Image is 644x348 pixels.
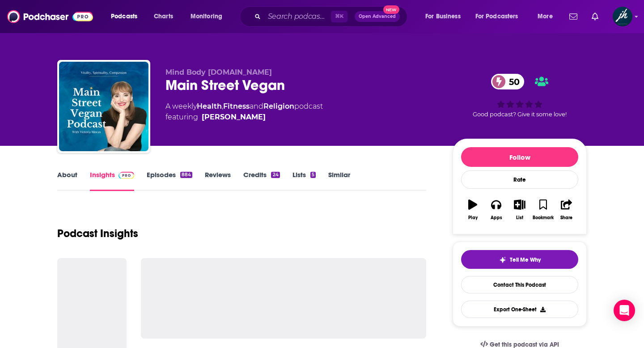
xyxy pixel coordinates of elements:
[184,9,234,24] button: open menu
[510,256,541,263] span: Tell Me Why
[355,11,400,22] button: Open AdvancedNew
[119,172,134,179] img: Podchaser Pro
[57,227,138,240] h1: Podcast Insights
[531,9,564,24] button: open menu
[383,5,399,14] span: New
[292,170,316,191] a: Lists5
[165,101,323,123] div: A weekly podcast
[461,276,578,293] a: Contact This Podcast
[531,194,555,226] button: Bookmark
[191,10,222,23] span: Monitoring
[461,194,484,226] button: Play
[453,68,587,123] div: 50Good podcast? Give it some love!
[500,74,524,89] span: 50
[205,170,231,191] a: Reviews
[359,14,396,19] span: Open Advanced
[264,9,331,24] input: Search podcasts, credits, & more...
[461,301,578,318] button: Export One-Sheet
[613,7,632,26] img: User Profile
[331,11,347,22] span: ⌘ K
[491,74,524,89] a: 50
[538,10,553,23] span: More
[613,7,632,26] button: Show profile menu
[560,215,572,221] div: Share
[147,170,192,191] a: Episodes884
[105,9,149,24] button: open menu
[461,147,578,167] button: Follow
[7,8,93,25] img: Podchaser - Follow, Share and Rate Podcasts
[154,10,173,23] span: Charts
[180,172,192,178] div: 884
[250,102,263,110] span: and
[165,68,272,76] span: Mind Body [DOMAIN_NAME]
[111,10,137,23] span: Podcasts
[468,215,478,221] div: Play
[310,172,316,178] div: 5
[223,102,250,110] a: Fitness
[197,102,222,110] a: Health
[473,111,567,118] span: Good podcast? Give it some love!
[588,9,602,24] a: Show notifications dropdown
[484,194,508,226] button: Apps
[148,9,178,24] a: Charts
[263,102,294,110] a: Religion
[425,10,461,23] span: For Business
[555,194,578,226] button: Share
[202,112,266,123] a: [PERSON_NAME]
[614,300,635,321] div: Open Intercom Messenger
[508,194,531,226] button: List
[59,62,148,151] img: Main Street Vegan
[243,170,280,191] a: Credits24
[461,250,578,269] button: tell me why sparkleTell Me Why
[248,6,416,27] div: Search podcasts, credits, & more...
[165,112,323,123] span: featuring
[499,256,506,263] img: tell me why sparkle
[461,170,578,189] div: Rate
[271,172,280,178] div: 24
[566,9,581,24] a: Show notifications dropdown
[491,215,502,221] div: Apps
[328,170,350,191] a: Similar
[475,10,518,23] span: For Podcasters
[419,9,472,24] button: open menu
[57,170,77,191] a: About
[613,7,632,26] span: Logged in as JHPublicRelations
[222,102,223,110] span: ,
[533,215,554,221] div: Bookmark
[90,170,134,191] a: InsightsPodchaser Pro
[470,9,531,24] button: open menu
[516,215,523,221] div: List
